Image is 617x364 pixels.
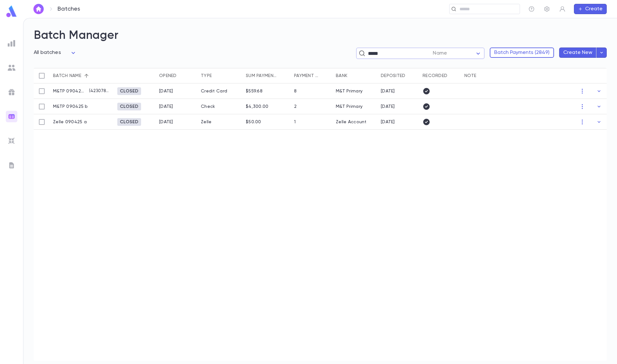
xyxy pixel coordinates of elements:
img: students_grey.60c7aba0da46da39d6d829b817ac14fc.svg [8,64,15,72]
img: reports_grey.c525e4749d1bce6a11f5fe2a8de1b229.svg [8,39,15,47]
div: Type [198,68,243,83]
div: Batch name [50,68,114,83]
button: Sort [347,71,358,81]
div: Deposited [378,68,419,83]
img: batches_gradient.0a22e14384a92aa4cd678275c0c39cc4.svg [8,113,15,120]
p: ( 42307826 ) [86,88,111,94]
div: Opened [159,68,177,83]
div: Name [433,48,482,58]
div: $559.68 [246,89,263,94]
img: imports_grey.530a8a0e642e233f2baf0ef88e8c9fcb.svg [8,137,15,145]
button: Sort [447,71,458,81]
div: Opened [156,68,198,83]
div: Sum payments [243,68,291,83]
button: Create [574,4,607,14]
span: Closed [117,104,141,109]
button: Create New [559,48,596,58]
div: 9/4/2025 [159,104,173,109]
span: Name [433,51,447,56]
div: Sum payments [246,68,277,83]
img: logo [5,5,18,18]
button: Batch Payments (2849) [490,48,554,58]
div: Closed 9/4/2025 [117,118,141,126]
span: Closed [117,119,141,125]
div: Deposited [381,68,406,83]
div: Payment qty [291,68,333,83]
p: M&TP 090425 b [53,104,88,109]
div: All batches [34,48,77,58]
div: Check [198,99,243,114]
button: Sort [177,71,187,81]
button: Sort [476,71,487,81]
p: Batches [58,5,80,13]
div: Recorded [423,68,447,83]
div: 2 [294,104,297,109]
button: Sort [277,71,288,81]
button: Sort [319,71,329,81]
div: $4,300.00 [246,104,269,109]
div: Note [464,68,476,83]
div: Closed 9/15/2025 [117,103,141,110]
button: Sort [406,71,416,81]
div: 9/4/2025 [159,119,173,125]
div: Batch name [53,68,81,83]
div: 1 [294,119,296,125]
div: Zelle Account [336,119,367,125]
img: letters_grey.7941b92b52307dd3b8a917253454ce1c.svg [8,161,15,169]
div: 9/4/2025 [381,104,395,109]
img: campaigns_grey.99e729a5f7ee94e3726e6486bddda8f1.svg [8,88,15,96]
button: Sort [81,71,92,81]
div: 9/4/2025 [381,119,395,125]
div: Payment qty [294,68,319,83]
img: home_white.a664292cf8c1dea59945f0da9f25487c.svg [35,6,42,12]
div: Note [461,68,525,83]
div: 9/4/2025 [159,89,173,94]
div: 9/11/2025 [381,89,395,94]
div: M&T Primary [336,89,362,94]
div: $50.00 [246,119,261,125]
div: Recorded [419,68,461,83]
div: Zelle [198,114,243,130]
h2: Batch Manager [34,29,607,43]
button: Sort [212,71,222,81]
div: Bank [336,68,347,83]
div: 8 [294,89,297,94]
p: M&TP 090425 a [53,89,86,94]
span: All batches [34,50,61,55]
div: Credit Card [198,83,243,99]
div: Bank [333,68,378,83]
div: Closed 9/11/2025 [117,87,141,95]
div: Type [201,68,212,83]
div: M&T Primary [336,104,362,109]
span: Closed [117,89,141,94]
p: Zelle 090425 a [53,119,87,125]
